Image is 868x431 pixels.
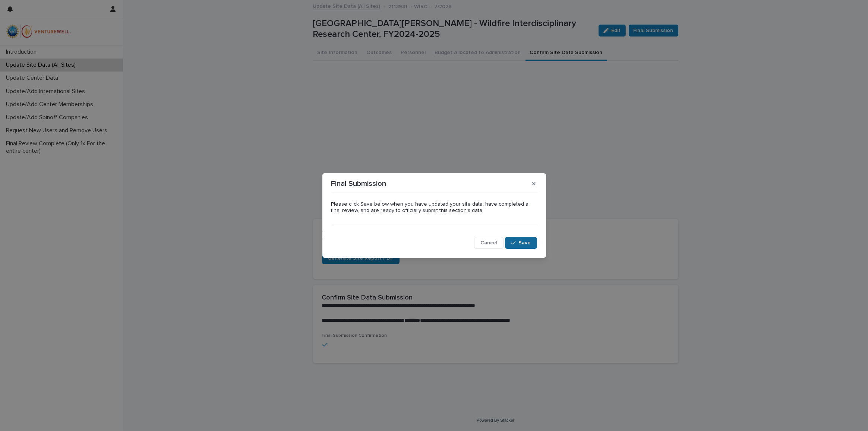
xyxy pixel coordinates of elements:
span: Cancel [480,240,497,245]
button: Save [505,237,537,249]
p: Final Submission [331,179,386,188]
span: Save [519,240,531,245]
button: Cancel [474,237,504,249]
p: Please click Save below when you have updated your site data, have completed a final review, and ... [331,201,537,214]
